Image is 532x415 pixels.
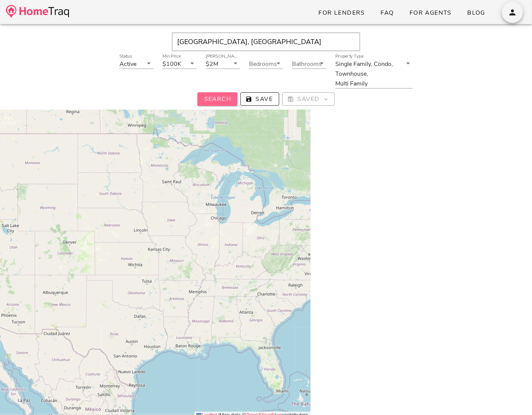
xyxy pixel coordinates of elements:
[467,9,485,17] span: Blog
[318,9,365,17] span: For Lenders
[172,32,360,51] input: Enter Your Address, Zipcode or City & State
[292,59,326,69] div: Bathrooms
[249,59,283,69] div: Bedrooms
[335,59,413,88] div: Property TypeSingle Family,Condo,Townhouse,Multi Family
[335,53,364,59] label: Property Type
[162,53,181,59] label: Min Price
[206,53,240,59] label: [PERSON_NAME]
[240,92,279,106] button: Save
[380,9,394,17] span: FAQ
[206,61,218,67] div: $2M
[162,61,181,67] div: $100K
[162,59,197,69] div: Min Price$100K
[197,92,237,106] button: Search
[335,80,368,87] div: Multi Family
[335,70,368,77] div: Townhouse,
[312,6,371,20] a: For Lenders
[119,53,132,59] label: Status
[119,59,154,69] div: StatusActive
[409,9,452,17] span: For Agents
[374,61,393,67] div: Condo,
[119,61,136,67] div: Active
[403,6,458,20] a: For Agents
[461,6,491,20] a: Blog
[247,95,273,103] span: Save
[206,59,240,69] div: [PERSON_NAME]$2M
[289,95,328,103] span: Saved
[282,92,334,106] button: Saved
[494,379,532,415] iframe: Chat Widget
[335,61,372,67] div: Single Family,
[6,5,69,18] img: desktop-logo.34a1112.png
[374,6,400,20] a: FAQ
[203,95,231,103] span: Search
